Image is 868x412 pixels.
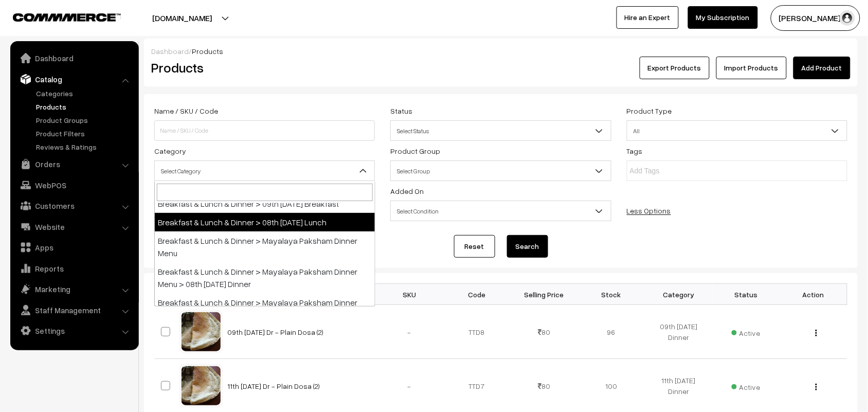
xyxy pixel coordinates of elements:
[716,57,787,79] a: Import Products
[816,330,817,336] img: Menu
[376,305,443,359] td: -
[511,284,578,305] th: Selling Price
[627,206,671,215] a: Less Options
[155,262,375,293] li: Breakfast & Lunch & Dinner > Mayalaya Paksham Dinner Menu > 08th [DATE] Dinner
[13,196,135,215] a: Customers
[154,146,186,156] label: Category
[13,70,135,88] a: Catalog
[627,120,847,141] span: All
[645,284,713,305] th: Category
[780,284,847,305] th: Action
[33,88,135,99] a: Categories
[507,235,548,258] button: Search
[155,213,375,231] li: Breakfast & Lunch & Dinner > 08th [DATE] Lunch
[645,305,713,359] td: 09th [DATE] Dinner
[154,160,375,181] span: Select Category
[228,328,324,336] a: 09th [DATE] Dr - Plain Dosa (2)
[630,166,720,176] input: Add Tags
[13,49,135,67] a: Dashboard
[33,141,135,152] a: Reviews & Ratings
[155,293,375,324] li: Breakfast & Lunch & Dinner > Mayalaya Paksham Dinner Menu > 09th [DATE] Dinner
[13,218,135,236] a: Website
[732,379,761,392] span: Active
[732,325,761,338] span: Active
[640,57,710,79] button: Export Products
[816,384,817,390] img: Menu
[13,10,103,23] a: COMMMERCE
[155,231,375,262] li: Breakfast & Lunch & Dinner > Mayalaya Paksham Dinner Menu
[13,13,121,21] img: COMMMERCE
[617,6,679,29] a: Hire an Expert
[33,115,135,126] a: Product Groups
[13,259,135,278] a: Reports
[578,305,645,359] td: 96
[13,155,135,173] a: Orders
[33,128,135,139] a: Product Filters
[627,122,847,140] span: All
[713,284,780,305] th: Status
[390,120,611,141] span: Select Status
[151,46,851,57] div: /
[793,57,851,79] a: Add Product
[151,47,189,56] a: Dashboard
[13,238,135,257] a: Apps
[390,201,611,221] span: Select Condition
[390,146,440,156] label: Product Group
[155,162,374,180] span: Select Category
[391,122,610,140] span: Select Status
[454,235,495,258] a: Reset
[13,321,135,340] a: Settings
[578,284,645,305] th: Stock
[13,280,135,298] a: Marketing
[192,47,223,56] span: Products
[391,162,610,180] span: Select Group
[116,5,248,31] button: [DOMAIN_NAME]
[155,194,375,213] li: Breakfast & Lunch & Dinner > 09th [DATE] Breakfast
[151,60,374,76] h2: Products
[771,5,860,31] button: [PERSON_NAME] s…
[443,305,511,359] td: TTD8
[511,305,578,359] td: 80
[228,382,320,390] a: 11th [DATE] Dr - Plain Dosa (2)
[443,284,511,305] th: Code
[627,146,643,156] label: Tags
[688,6,758,29] a: My Subscription
[376,284,443,305] th: SKU
[13,301,135,319] a: Staff Management
[390,160,611,181] span: Select Group
[391,202,610,220] span: Select Condition
[13,176,135,194] a: WebPOS
[390,105,412,116] label: Status
[33,101,135,112] a: Products
[154,105,218,116] label: Name / SKU / Code
[390,186,424,196] label: Added On
[840,10,855,26] img: user
[154,120,375,141] input: Name / SKU / Code
[627,105,672,116] label: Product Type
